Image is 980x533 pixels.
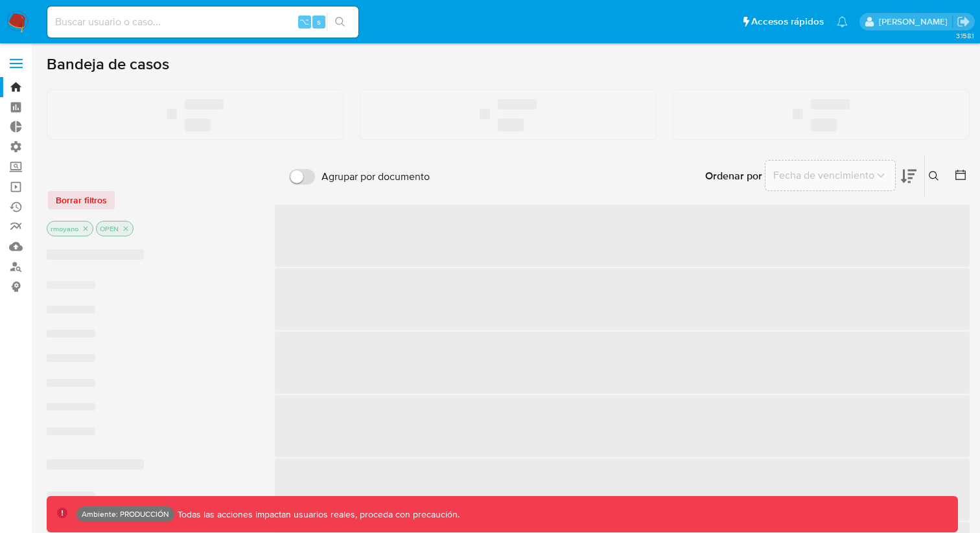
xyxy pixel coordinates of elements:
[327,13,353,31] button: search-icon
[47,14,358,30] input: Buscar usuario o caso...
[837,16,848,27] a: Notificaciones
[299,16,309,28] span: ⌥
[957,15,970,28] a: Salir
[174,508,460,521] p: Todas las acciones impactan usuarios reales, proceda con precaución.
[751,15,824,28] span: Accesos rápidos
[879,16,952,28] p: rodrigo.moyano@mercadolibre.com
[82,512,169,517] p: Ambiente: PRODUCCIÓN
[317,16,321,28] span: s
